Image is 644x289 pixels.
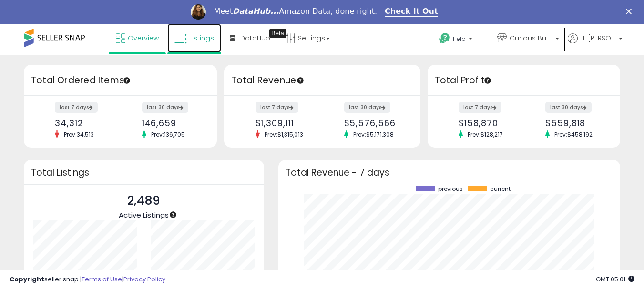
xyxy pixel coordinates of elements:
[55,102,98,113] label: last 7 days
[435,74,613,87] h3: Total Profit
[256,102,298,113] label: last 7 days
[31,169,257,176] h3: Total Listings
[459,118,517,128] div: $158,870
[169,210,177,219] div: Tooltip anchor
[167,24,221,52] a: Listings
[385,7,438,17] a: Check It Out
[10,275,165,284] div: seller snap | |
[191,4,206,20] img: Profile image for Georgie
[431,25,489,55] a: Help
[545,102,592,113] label: last 30 days
[128,33,159,43] span: Overview
[344,102,390,113] label: last 30 days
[82,275,122,284] a: Terms of Use
[260,130,308,139] span: Prev: $1,315,013
[490,24,566,55] a: Curious Buy Nature
[286,169,613,176] h3: Total Revenue - 7 days
[146,130,190,139] span: Prev: 136,705
[123,76,131,85] div: Tooltip anchor
[596,275,634,284] span: 2025-09-18 05:01 GMT
[626,9,635,14] div: Close
[233,7,279,16] i: DataHub...
[119,210,169,220] span: Active Listings
[490,186,511,192] span: current
[459,102,501,113] label: last 7 days
[55,118,113,128] div: 34,312
[256,118,315,128] div: $1,309,111
[269,29,286,38] div: Tooltip anchor
[231,74,413,87] h3: Total Revenue
[550,130,597,139] span: Prev: $458,192
[568,33,623,55] a: Hi [PERSON_NAME]
[580,33,616,43] span: Hi [PERSON_NAME]
[109,24,166,52] a: Overview
[59,130,99,139] span: Prev: 34,513
[438,186,463,192] span: previous
[510,33,552,43] span: Curious Buy Nature
[348,130,399,139] span: Prev: $5,171,308
[31,74,210,87] h3: Total Ordered Items
[279,24,337,52] a: Settings
[344,118,404,128] div: $5,576,566
[10,275,44,284] strong: Copyright
[296,76,305,85] div: Tooltip anchor
[463,130,508,139] span: Prev: $128,217
[453,35,466,43] span: Help
[189,33,214,43] span: Listings
[119,192,169,210] p: 2,489
[439,32,450,44] i: Get Help
[223,24,277,52] a: DataHub
[483,76,492,85] div: Tooltip anchor
[545,118,603,128] div: $559,818
[142,118,200,128] div: 146,659
[240,33,270,43] span: DataHub
[214,7,377,16] div: Meet Amazon Data, done right.
[123,275,165,284] a: Privacy Policy
[142,102,188,113] label: last 30 days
